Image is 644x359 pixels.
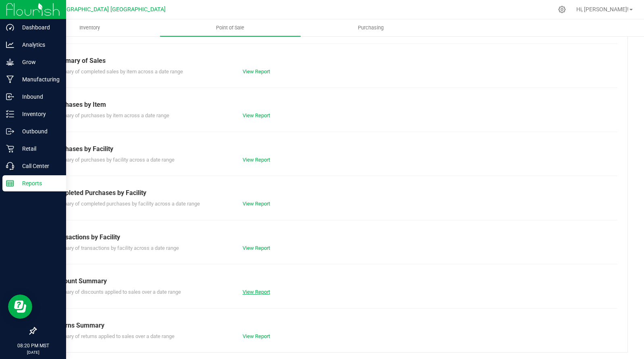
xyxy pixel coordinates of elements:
span: Summary of discounts applied to sales over a date range [52,289,181,295]
p: Reports [14,178,62,188]
p: Retail [14,144,62,154]
div: Manage settings [557,6,567,13]
inline-svg: Grow [6,58,14,66]
inline-svg: Reports [6,179,14,187]
div: Transactions by Facility [52,232,611,242]
div: Purchases by Item [52,100,611,110]
a: View Report [243,157,270,163]
a: View Report [243,245,270,251]
div: Completed Purchases by Facility [52,188,611,198]
span: Point of Sale [205,24,255,31]
inline-svg: Manufacturing [6,75,14,83]
inline-svg: Outbound [6,127,14,135]
span: Summary of purchases by item across a date range [52,112,169,118]
a: Purchasing [301,19,441,36]
div: Discount Summary [52,276,611,286]
p: Grow [14,57,62,67]
inline-svg: Inventory [6,110,14,118]
span: [US_STATE][GEOGRAPHIC_DATA] [GEOGRAPHIC_DATA] [23,6,166,13]
p: 08:20 PM MST [4,342,62,349]
iframe: Resource center [8,295,32,319]
span: Summary of completed sales by item across a date range [52,68,183,75]
p: Call Center [14,161,62,171]
p: Manufacturing [14,75,62,84]
p: Inbound [14,92,62,102]
div: Summary of Sales [52,56,611,66]
span: Purchasing [347,24,395,31]
span: Summary of transactions by facility across a date range [52,245,179,251]
span: Summary of returns applied to sales over a date range [52,333,175,339]
a: View Report [243,289,270,295]
inline-svg: Retail [6,145,14,153]
p: [DATE] [4,349,62,355]
inline-svg: Analytics [6,41,14,49]
a: View Report [243,68,270,75]
inline-svg: Call Center [6,162,14,170]
a: View Report [243,333,270,339]
p: Outbound [14,127,62,136]
p: Analytics [14,40,62,50]
p: Inventory [14,109,62,119]
p: Dashboard [14,23,62,32]
span: Hi, [PERSON_NAME]! [576,6,629,12]
a: Inventory [19,19,160,36]
div: Purchases by Facility [52,144,611,154]
span: Summary of completed purchases by facility across a date range [52,201,200,207]
a: View Report [243,112,270,118]
div: Returns Summary [52,321,611,330]
span: Summary of purchases by facility across a date range [52,157,175,163]
span: Inventory [69,24,111,31]
inline-svg: Dashboard [6,23,14,31]
inline-svg: Inbound [6,93,14,101]
a: View Report [243,201,270,207]
a: Point of Sale [160,19,301,36]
